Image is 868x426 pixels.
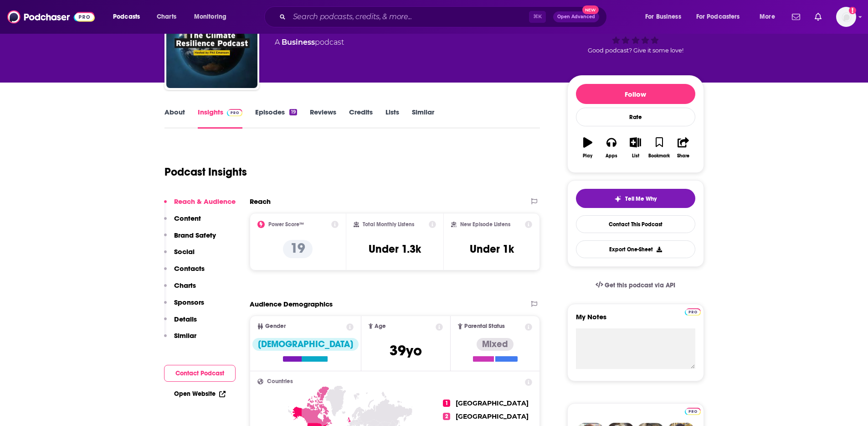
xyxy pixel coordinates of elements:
[576,215,695,233] a: Contact This Podcast
[464,323,505,329] span: Parental Status
[252,338,359,351] div: [DEMOGRAPHIC_DATA]
[836,7,856,27] span: Logged in as Marketing09
[685,308,701,316] img: Podchaser Pro
[289,109,297,115] div: 19
[576,240,695,258] button: Export One-Sheet
[174,315,197,323] p: Details
[227,109,243,116] img: Podchaser Pro
[685,307,701,316] a: Pro website
[164,264,205,281] button: Contacts
[690,10,753,24] button: open menu
[375,323,386,329] span: Age
[685,406,701,415] a: Pro website
[289,10,529,24] input: Search podcasts, credits, & more...
[250,197,271,206] h2: Reach
[477,338,514,351] div: Mixed
[443,400,450,407] span: 1
[164,315,197,332] button: Details
[174,247,195,256] p: Social
[7,8,95,26] img: Podchaser - Follow, Share and Rate Podcasts
[685,408,701,415] img: Podchaser Pro
[529,11,546,23] span: ⌘ K
[164,214,201,231] button: Content
[390,342,422,359] span: 39 yo
[174,264,205,273] p: Contacts
[588,274,683,296] a: Get this podcast via API
[600,131,623,164] button: Apps
[588,47,683,54] span: Good podcast? Give it some love!
[836,7,856,27] button: Show profile menu
[625,195,657,203] span: Tell Me Why
[553,11,599,22] button: Open AdvancedNew
[677,153,689,159] div: Share
[639,10,693,24] button: open menu
[275,37,344,48] div: A podcast
[282,38,315,47] a: Business
[310,108,336,129] a: Reviews
[645,10,681,23] span: For Business
[456,399,529,407] span: [GEOGRAPHIC_DATA]
[456,412,529,421] span: [GEOGRAPHIC_DATA]
[443,413,450,420] span: 2
[648,153,670,159] div: Bookmark
[349,108,373,129] a: Credits
[385,108,399,129] a: Lists
[614,195,621,203] img: tell me why sparkle
[363,221,414,228] h2: Total Monthly Listens
[811,9,825,25] a: Show notifications dropdown
[174,331,196,340] p: Similar
[267,379,293,384] span: Countries
[151,10,182,24] a: Charts
[470,242,514,256] h3: Under 1k
[632,153,639,159] div: List
[157,10,176,23] span: Charts
[174,197,236,206] p: Reach & Audience
[576,108,695,126] div: Rate
[174,231,216,239] p: Brand Safety
[164,331,196,348] button: Similar
[174,214,201,223] p: Content
[753,10,786,24] button: open menu
[583,153,592,159] div: Play
[605,281,675,289] span: Get this podcast via API
[198,108,243,129] a: InsightsPodchaser Pro
[164,108,185,129] a: About
[696,10,740,23] span: For Podcasters
[268,221,304,228] h2: Power Score™
[283,240,313,258] p: 19
[671,131,695,164] button: Share
[623,131,647,164] button: List
[369,242,421,256] h3: Under 1.3k
[760,10,775,23] span: More
[164,247,195,264] button: Social
[174,298,204,307] p: Sponsors
[188,10,238,24] button: open menu
[836,7,856,27] img: User Profile
[582,5,599,14] span: New
[174,390,226,398] a: Open Website
[273,6,616,27] div: Search podcasts, credits, & more...
[164,298,204,315] button: Sponsors
[113,10,140,23] span: Podcasts
[849,7,856,14] svg: Add a profile image
[576,189,695,208] button: tell me why sparkleTell Me Why
[194,10,226,23] span: Monitoring
[557,15,595,19] span: Open Advanced
[576,131,600,164] button: Play
[164,281,196,298] button: Charts
[107,10,152,24] button: open menu
[576,312,695,328] label: My Notes
[606,153,617,159] div: Apps
[164,365,236,382] button: Contact Podcast
[647,131,671,164] button: Bookmark
[576,84,695,104] button: Follow
[164,231,216,248] button: Brand Safety
[164,197,236,214] button: Reach & Audience
[412,108,434,129] a: Similar
[255,108,297,129] a: Episodes19
[460,221,510,228] h2: New Episode Listens
[265,323,286,329] span: Gender
[164,165,247,179] h1: Podcast Insights
[788,9,804,25] a: Show notifications dropdown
